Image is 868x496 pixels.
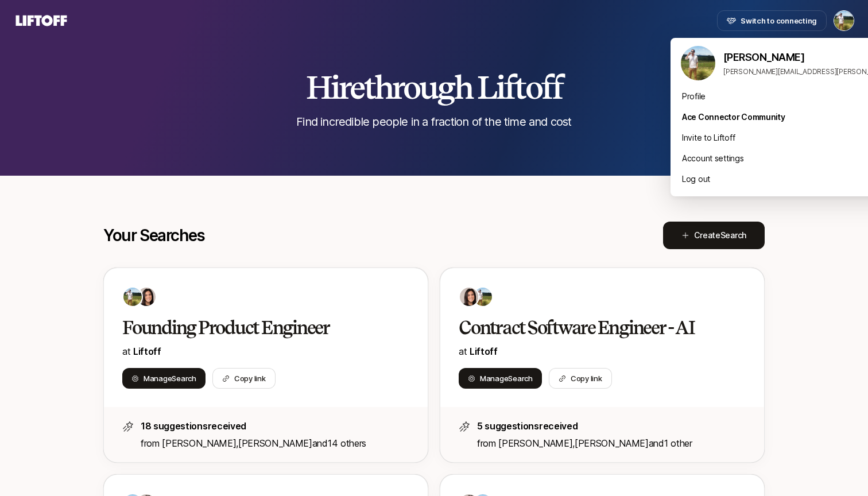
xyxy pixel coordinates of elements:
img: Tyler Kieft [681,46,715,80]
